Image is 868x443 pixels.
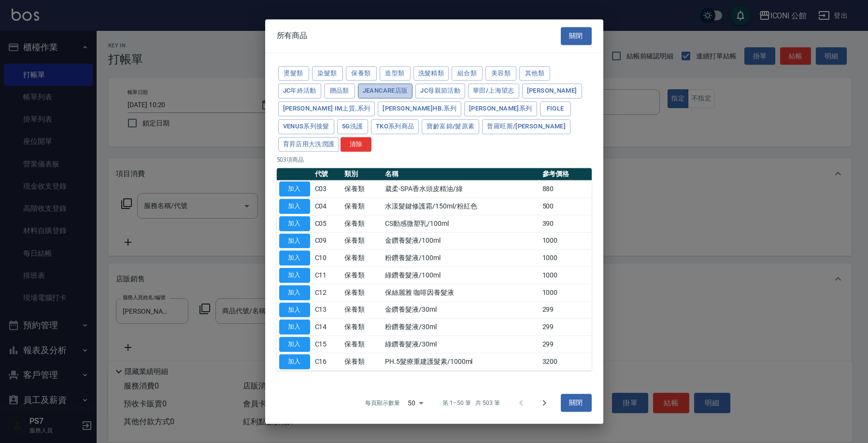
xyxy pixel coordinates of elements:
[540,198,592,215] td: 500
[383,301,540,318] td: 金鑽養髮液/30ml
[383,249,540,267] td: 粉鑽養髮液/100ml
[313,336,342,353] td: C15
[540,301,592,318] td: 299
[482,119,570,134] button: 普羅旺斯/[PERSON_NAME]
[313,301,342,318] td: C13
[540,168,592,180] th: 參考價格
[278,83,321,98] button: JC年終活動
[522,83,582,98] button: [PERSON_NAME]
[342,249,383,267] td: 保養類
[540,101,571,116] button: Fiole
[383,215,540,232] td: CS動感微塑乳/100ml
[342,198,383,215] td: 保養類
[468,83,519,98] button: 華田/上海望志
[279,234,310,249] button: 加入
[279,285,310,300] button: 加入
[383,284,540,301] td: 保絲麗雅 咖啡因養髮液
[279,250,310,265] button: 加入
[561,394,592,412] button: 關閉
[383,232,540,249] td: 金鑽養髮液/100ml
[313,267,342,284] td: C11
[313,180,342,198] td: C03
[342,353,383,370] td: 保養類
[452,66,483,81] button: 組合類
[313,198,342,215] td: C04
[365,399,400,407] p: 每頁顯示數量
[561,27,592,45] button: 關閉
[342,336,383,353] td: 保養類
[383,353,540,370] td: PH.5髮療重建護髮素/1000ml
[540,336,592,353] td: 299
[342,215,383,232] td: 保養類
[533,391,556,415] button: Go to next page
[342,168,383,180] th: 類別
[279,337,310,352] button: 加入
[342,180,383,198] td: 保養類
[324,83,355,98] button: 贈品類
[485,66,516,81] button: 美容類
[378,101,461,116] button: [PERSON_NAME]HB.系列
[519,66,550,81] button: 其他類
[279,268,310,283] button: 加入
[358,83,413,98] button: JeanCare店販
[279,216,310,231] button: 加入
[342,318,383,336] td: 保養類
[380,66,411,81] button: 造型類
[383,336,540,353] td: 綠鑽養髮液/30ml
[540,267,592,284] td: 1000
[279,354,310,369] button: 加入
[540,249,592,267] td: 1000
[540,318,592,336] td: 299
[342,284,383,301] td: 保養類
[313,232,342,249] td: C09
[540,353,592,370] td: 3200
[540,232,592,249] td: 1000
[383,198,540,215] td: 水漾髮鍵修護霜/150ml/粉紅色
[383,180,540,198] td: 葳柔-SPA香水頭皮精油/綠
[540,284,592,301] td: 1000
[278,66,309,81] button: 燙髮類
[278,137,340,152] button: 育昇店用大洗潤護
[279,181,310,196] button: 加入
[383,318,540,336] td: 粉鑽養髮液/30ml
[313,284,342,301] td: C12
[313,168,342,180] th: 代號
[278,119,334,134] button: Venus系列接髮
[337,119,368,134] button: 5G洗護
[312,66,343,81] button: 染髮類
[279,199,310,214] button: 加入
[277,31,308,41] span: 所有商品
[442,399,499,407] p: 第 1–50 筆 共 503 筆
[422,119,479,134] button: 寶齡富錦/髮原素
[342,232,383,249] td: 保養類
[342,267,383,284] td: 保養類
[383,267,540,284] td: 綠鑽養髮液/100ml
[540,215,592,232] td: 390
[279,319,310,334] button: 加入
[383,168,540,180] th: 名稱
[277,155,592,164] p: 503 項商品
[313,353,342,370] td: C16
[371,119,419,134] button: TKO系列商品
[279,303,310,318] button: 加入
[415,83,465,98] button: JC母親節活動
[342,301,383,318] td: 保養類
[313,318,342,336] td: C14
[341,137,371,152] button: 清除
[540,180,592,198] td: 880
[346,66,377,81] button: 保養類
[278,101,375,116] button: [PERSON_NAME] iM上質.系列
[413,66,449,81] button: 洗髮精類
[464,101,537,116] button: [PERSON_NAME]系列
[313,249,342,267] td: C10
[313,215,342,232] td: C05
[404,390,427,416] div: 50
